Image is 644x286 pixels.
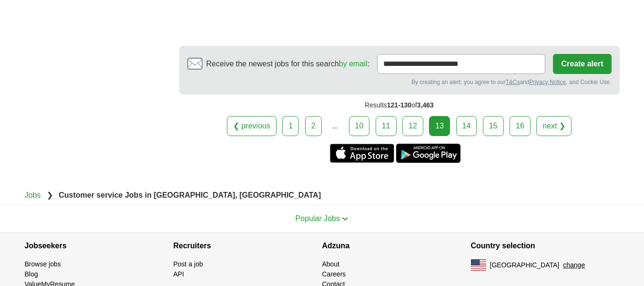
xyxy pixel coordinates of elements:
[296,214,340,222] span: Popular Jobs
[227,116,276,136] a: ❮ previous
[349,116,370,136] a: 10
[339,60,368,68] a: by email
[322,260,340,268] a: About
[429,116,450,136] div: 13
[510,116,531,136] a: 16
[402,116,423,136] a: 12
[187,78,612,86] div: By creating an alert, you agree to our and , and Cookie Use.
[47,191,53,199] span: ❯
[326,117,345,136] div: ...
[179,95,620,116] div: Results of
[25,191,41,199] a: Jobs
[206,58,369,70] span: Receive the newest jobs for this search :
[483,116,504,136] a: 15
[471,233,620,259] h4: Country selection
[330,144,394,163] a: Get the iPhone app
[563,260,585,270] button: change
[387,101,411,109] span: 121-130
[490,260,560,270] span: [GEOGRAPHIC_DATA]
[456,116,477,136] a: 14
[282,116,299,136] a: 1
[553,54,611,74] button: Create alert
[505,79,520,85] a: T&Cs
[174,270,184,278] a: API
[322,270,346,278] a: Careers
[305,116,322,136] a: 2
[25,270,38,278] a: Blog
[174,260,203,268] a: Post a job
[471,259,486,271] img: US flag
[25,260,61,268] a: Browse jobs
[59,191,321,199] strong: Customer service Jobs in [GEOGRAPHIC_DATA], [GEOGRAPHIC_DATA]
[529,79,566,85] a: Privacy Notice
[536,116,572,136] a: next ❯
[342,217,348,221] img: toggle icon
[417,101,434,109] span: 3,463
[376,116,397,136] a: 11
[396,144,460,163] a: Get the Android app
